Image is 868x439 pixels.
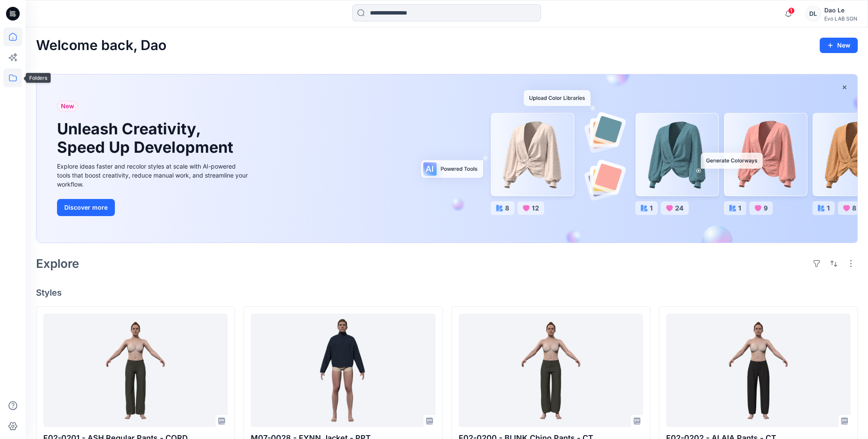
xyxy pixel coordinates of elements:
[251,314,435,427] a: M07-0028 - FYNN Jacket - PPT
[43,314,228,427] a: F02-0201 - ASH Regular Pants - CORD
[788,7,795,14] span: 1
[459,314,643,427] a: F02-0200 - BLINK Chino Pants - CT
[57,199,250,216] a: Discover more
[805,6,821,21] div: DL
[820,38,858,53] button: New
[824,5,857,15] div: Dao Le
[36,288,858,298] h4: Styles
[36,257,79,270] h2: Explore
[666,314,850,427] a: F02-0202 - ALAIA Pants - CT
[61,101,74,111] span: New
[57,162,250,189] div: Explore ideas faster and recolor styles at scale with AI-powered tools that boost creativity, red...
[57,120,237,157] h1: Unleash Creativity, Speed Up Development
[36,38,166,53] h2: Welcome back, Dao
[824,15,857,22] div: Evo LAB SGN
[57,199,115,216] button: Discover more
